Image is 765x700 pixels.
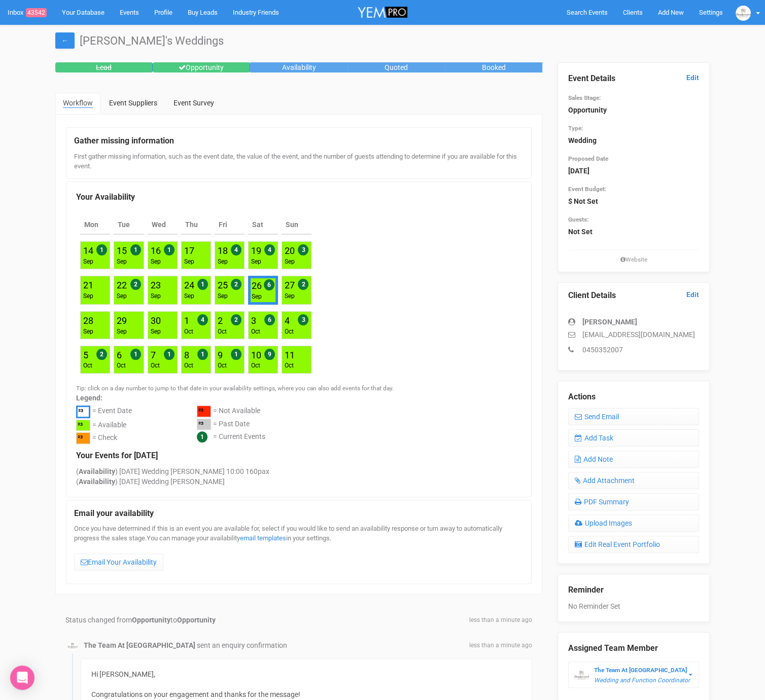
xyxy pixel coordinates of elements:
[445,62,542,72] div: Booked
[568,186,606,193] small: Event Budget:
[76,385,394,392] small: Tip: click on a day number to jump to that date in your availability settings, where you can also...
[197,406,211,417] div: ²³
[164,244,175,255] span: 1
[151,245,161,256] a: 16
[92,406,132,420] div: = Event Date
[132,616,170,624] strong: Opportunity
[215,215,245,235] th: Fri
[147,534,331,542] span: You can manage your availability in your settings.
[568,255,699,264] small: Website
[55,62,153,72] div: Lead
[218,361,227,370] div: Oct
[218,292,228,301] div: Sep
[298,244,308,255] span: 3
[151,315,161,326] a: 30
[76,450,521,462] legend: Your Events for [DATE]
[96,349,107,360] span: 2
[117,361,126,370] div: Oct
[213,431,265,443] div: = Current Events
[240,534,286,542] a: email templates
[151,327,161,336] div: Sep
[568,391,699,403] legend: Actions
[264,314,275,325] span: 6
[181,215,211,235] th: Thu
[252,280,262,291] a: 26
[568,514,699,532] a: Upload Images
[76,406,90,418] div: ²³
[74,524,524,575] div: Once you have determined if this is an event you are available for, select if you would like to s...
[568,493,699,510] a: PDF Summary
[231,279,241,290] span: 2
[153,62,250,72] div: Opportunity
[151,280,161,290] a: 23
[285,350,295,360] a: 11
[568,290,699,302] legend: Client Details
[177,616,216,624] strong: Opportunity
[231,244,241,255] span: 4
[218,280,228,290] a: 25
[197,431,207,443] span: 1
[568,451,699,468] a: Add Note
[251,257,261,266] div: Sep
[298,314,308,325] span: 3
[250,62,347,72] div: Availability
[184,280,194,290] a: 24
[74,135,524,147] legend: Gather missing information
[83,280,93,290] a: 21
[197,641,287,649] span: sent an enquiry confirmation
[76,192,521,203] legend: Your Availability
[197,349,208,360] span: 1
[658,9,684,16] span: Add New
[568,408,699,425] a: Send Email
[568,125,583,132] small: Type:
[83,327,93,336] div: Sep
[184,327,193,336] div: Oct
[285,257,295,266] div: Sep
[117,292,127,301] div: Sep
[197,419,211,430] div: ²³
[568,228,593,236] strong: Not Set
[84,641,195,649] strong: The Team At [GEOGRAPHIC_DATA]
[568,643,699,654] legend: Assigned Team Member
[251,315,256,326] a: 3
[218,315,223,326] a: 2
[55,35,710,47] h1: [PERSON_NAME]'s Weddings
[83,361,92,370] div: Oct
[568,429,699,447] a: Add Task
[568,536,699,553] a: Edit Real Event Portfolio
[92,420,126,433] div: = Available
[582,318,637,326] strong: [PERSON_NAME]
[151,292,161,301] div: Sep
[79,477,115,486] strong: Availability
[252,292,262,301] div: Sep
[117,327,127,336] div: Sep
[285,327,294,336] div: Oct
[264,349,275,360] span: 9
[55,32,75,49] a: ←
[218,327,227,336] div: Oct
[285,280,295,290] a: 27
[164,349,175,360] span: 1
[285,315,290,326] a: 4
[469,616,532,624] span: less than a minute ago
[197,314,208,325] span: 4
[568,472,699,489] a: Add Attachment
[74,152,524,171] div: First gather missing information, such as the event date, the value of the event, and the number ...
[213,419,250,432] div: = Past Date
[148,215,178,235] th: Wed
[347,62,445,72] div: Quoted
[568,345,699,355] p: 0450352007
[264,244,275,255] span: 4
[568,94,601,101] small: Sales Stage:
[736,6,751,21] img: BGLogo.jpg
[184,292,194,301] div: Sep
[26,8,47,17] span: 43542
[231,349,241,360] span: 1
[285,245,295,256] a: 20
[83,315,93,326] a: 28
[76,466,521,476] div: ( ) [DATE] Wedding [PERSON_NAME] 10:00 160pax
[686,73,699,83] a: Edit
[251,361,261,370] div: Oct
[568,73,699,85] legend: Event Details
[184,245,194,256] a: 17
